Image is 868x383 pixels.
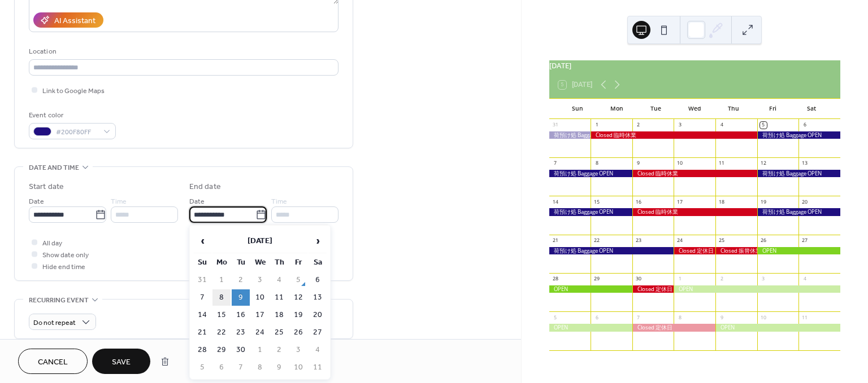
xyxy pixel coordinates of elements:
div: 8 [593,160,600,167]
td: 30 [232,342,250,358]
div: Tue [636,99,675,119]
div: 19 [760,199,767,205]
td: 6 [309,272,327,288]
td: 11 [309,359,327,376]
div: Sat [792,99,831,119]
div: End date [189,181,221,193]
div: 7 [552,160,558,167]
div: 4 [801,276,808,283]
div: 2 [718,276,725,283]
div: 6 [801,122,808,129]
div: 荷預け処 Baggage OPEN [757,170,840,177]
div: Start date [29,181,64,193]
td: 7 [193,289,211,306]
div: 10 [676,160,683,167]
td: 9 [270,359,288,376]
div: 7 [635,314,642,321]
div: 28 [552,276,558,283]
div: 荷預け処 Baggage OPEN [549,170,632,177]
div: 1 [676,276,683,283]
div: 31 [552,122,558,129]
td: 16 [232,307,250,323]
div: 14 [552,199,558,205]
th: Mo [212,254,231,271]
td: 20 [309,307,327,323]
td: 3 [251,272,269,288]
span: Hide end time [42,261,85,273]
td: 5 [193,359,211,376]
div: 20 [801,199,808,205]
span: Date [29,196,44,208]
span: Do not repeat [33,316,76,329]
div: 11 [801,314,808,321]
div: OPEN [757,247,840,254]
div: 25 [718,237,725,244]
span: Recurring event [29,294,89,306]
div: Closed 臨時休業 [632,170,757,177]
td: 29 [212,342,231,358]
td: 9 [232,289,250,306]
span: Link to Google Maps [42,85,105,97]
div: Mon [597,99,636,119]
span: ‹ [194,230,211,252]
div: Wed [675,99,714,119]
div: 18 [718,199,725,205]
td: 4 [270,272,288,288]
div: 23 [635,237,642,244]
div: Fri [753,99,792,119]
div: AI Assistant [54,15,96,27]
button: AI Assistant [33,12,103,28]
td: 11 [270,289,288,306]
div: 荷預け処 Baggage OPEN [757,131,840,139]
div: OPEN [715,324,840,331]
th: Sa [309,254,327,271]
div: Event color [29,109,114,121]
td: 2 [270,342,288,358]
td: 26 [289,324,307,341]
th: Fr [289,254,307,271]
td: 3 [289,342,307,358]
td: 22 [212,324,231,341]
td: 21 [193,324,211,341]
td: 24 [251,324,269,341]
td: 19 [289,307,307,323]
td: 15 [212,307,231,323]
th: Su [193,254,211,271]
td: 8 [212,289,231,306]
div: 21 [552,237,558,244]
td: 31 [193,272,211,288]
div: Thu [714,99,753,119]
div: 16 [635,199,642,205]
div: 5 [552,314,558,321]
div: 4 [718,122,725,129]
div: 12 [760,160,767,167]
td: 13 [309,289,327,306]
div: 30 [635,276,642,283]
div: 荷預け処 Baggage OPEN [549,208,632,215]
td: 17 [251,307,269,323]
td: 8 [251,359,269,376]
td: 25 [270,324,288,341]
td: 14 [193,307,211,323]
div: 荷預け処 Baggage OPEN [549,247,674,254]
td: 18 [270,307,288,323]
span: Time [111,196,127,208]
div: 3 [676,122,683,129]
button: Cancel [18,349,88,374]
div: [DATE] [549,60,840,71]
td: 2 [232,272,250,288]
td: 27 [309,324,327,341]
div: Closed 臨時休業 [632,208,757,215]
td: 4 [309,342,327,358]
td: 10 [251,289,269,306]
td: 6 [212,359,231,376]
td: 7 [232,359,250,376]
div: 1 [593,122,600,129]
div: 8 [676,314,683,321]
div: OPEN [549,285,632,293]
div: Closed 定休日 [674,247,715,254]
div: 15 [593,199,600,205]
div: 27 [801,237,808,244]
span: Time [271,196,287,208]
